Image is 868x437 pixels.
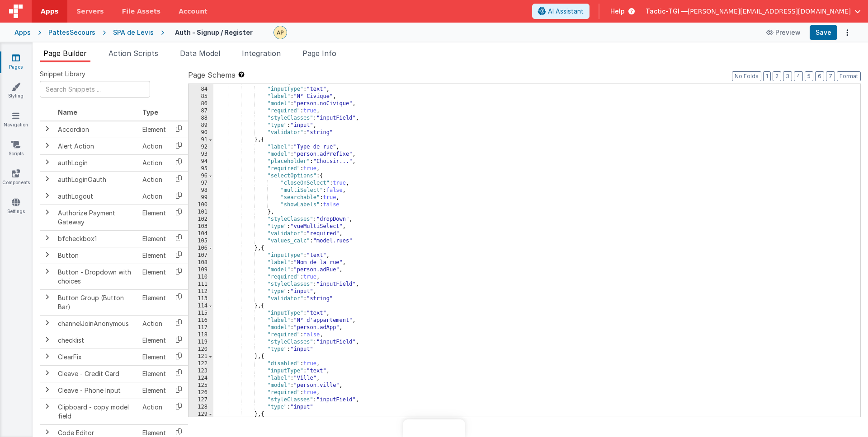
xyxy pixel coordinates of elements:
td: authLoginOauth [54,171,139,188]
td: Element [139,230,170,247]
div: 126 [189,389,213,396]
td: Alert Action [54,138,139,154]
div: 102 [189,216,213,223]
span: AI Assistant [548,7,584,16]
div: 100 [189,201,213,209]
td: Action [139,188,170,205]
div: 91 [189,136,213,144]
span: Servers [76,7,104,16]
span: Page Schema [188,70,236,80]
div: 101 [189,209,213,216]
button: 4 [794,71,803,81]
div: 109 [189,266,213,274]
td: checklist [54,332,139,349]
span: [PERSON_NAME][EMAIL_ADDRESS][DOMAIN_NAME] [688,7,851,16]
div: 108 [189,259,213,266]
div: 129 [189,411,213,418]
div: 127 [189,396,213,404]
div: SPA de Levis [113,28,154,37]
span: Apps [41,7,58,16]
div: 120 [189,346,213,353]
td: Action [139,171,170,188]
div: 112 [189,288,213,295]
div: 123 [189,367,213,375]
td: Element [139,247,170,264]
td: Element [139,264,170,289]
td: Element [139,349,170,365]
td: Element [139,289,170,315]
button: Tactic-TGI — [PERSON_NAME][EMAIL_ADDRESS][DOMAIN_NAME] [646,7,861,16]
div: 103 [189,223,213,230]
button: Options [841,26,854,39]
div: 114 [189,302,213,310]
div: 86 [189,100,213,107]
div: 106 [189,245,213,252]
td: Element [139,365,170,382]
td: Action [139,138,170,154]
div: 122 [189,360,213,367]
td: Cleave - Credit Card [54,365,139,382]
button: AI Assistant [532,4,590,19]
div: 119 [189,339,213,346]
div: 99 [189,194,213,201]
td: Action [139,399,170,424]
div: 115 [189,310,213,317]
div: 92 [189,144,213,151]
div: 89 [189,122,213,129]
div: 111 [189,281,213,288]
td: Button - Dropdown with choices [54,264,139,289]
td: Element [139,205,170,230]
div: 96 [189,172,213,180]
div: 93 [189,151,213,158]
td: Element [139,332,170,349]
div: Apps [14,28,31,37]
div: 128 [189,404,213,411]
div: 97 [189,180,213,187]
span: Page Info [302,49,336,58]
button: 7 [826,71,835,81]
div: PattesSecours [48,28,95,37]
div: 124 [189,375,213,382]
div: 104 [189,230,213,237]
td: Cleave - Phone Input [54,382,139,399]
td: channelJoinAnonymous [54,315,139,332]
td: ClearFix [54,349,139,365]
span: Action Scripts [108,49,158,58]
div: 94 [189,158,213,165]
td: authLogout [54,188,139,205]
div: 110 [189,274,213,281]
h4: Auth - Signup / Register [175,29,253,36]
td: Authorize Payment Gateway [54,205,139,230]
span: File Assets [122,7,161,16]
span: Help [610,7,625,16]
div: 88 [189,115,213,122]
div: 121 [189,353,213,360]
span: Name [58,108,77,116]
div: 98 [189,187,213,194]
td: Button Group (Button Bar) [54,289,139,315]
td: Action [139,315,170,332]
td: Action [139,154,170,171]
td: Clipboard - copy model field [54,399,139,424]
div: 95 [189,165,213,172]
td: Accordion [54,121,139,138]
button: 6 [815,71,824,81]
button: Save [810,25,837,40]
div: 105 [189,237,213,245]
div: 113 [189,295,213,302]
div: 118 [189,331,213,339]
div: 117 [189,324,213,331]
span: Snippet Library [40,70,85,79]
button: Format [837,71,861,81]
td: Element [139,121,170,138]
div: 87 [189,107,213,115]
td: authLogin [54,154,139,171]
button: No Folds [732,71,761,81]
div: 116 [189,317,213,324]
button: 5 [805,71,813,81]
div: 90 [189,129,213,136]
div: 107 [189,252,213,259]
button: 1 [763,71,771,81]
span: Data Model [180,49,220,58]
span: Integration [242,49,281,58]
